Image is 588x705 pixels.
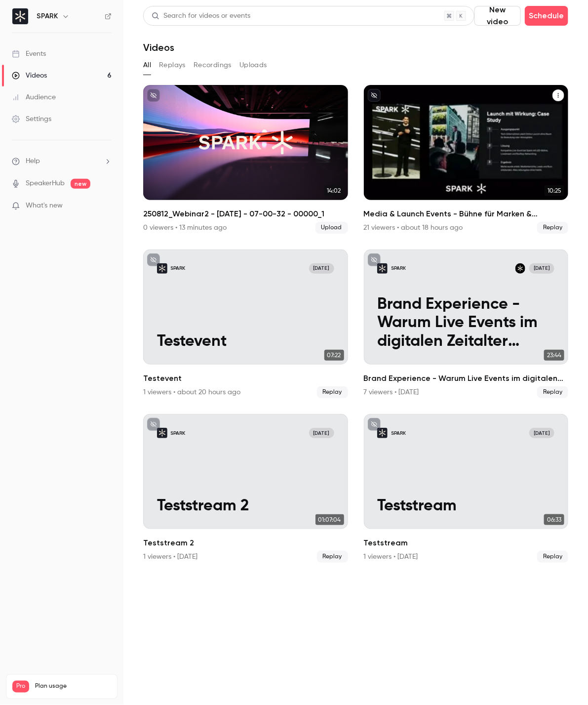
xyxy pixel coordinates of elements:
button: unpublished [147,253,160,266]
div: 1 viewers • [DATE] [364,552,418,562]
li: Media & Launch Events - Bühne für Marken & Botschaften inszenieren [364,85,569,234]
h2: Teststream 2 [143,537,348,549]
div: Videos [12,71,47,81]
img: Teststream 2 [157,428,167,438]
li: Teststream 2 [143,414,348,563]
span: Pro [12,681,29,693]
button: Schedule [525,6,568,26]
li: 250812_Webinar2 - 26 August 2025 - 07-00-32 - 00000_1 [143,85,348,234]
span: new [71,179,90,189]
div: 1 viewers • about 20 hours ago [143,387,240,397]
span: Replay [317,551,348,563]
a: Brand Experience - Warum Live Events im digitalen Zeitalter unverzichtbar sind! SPARKInan Dogan[D... [364,249,569,398]
span: 23:44 [544,350,564,361]
img: Inan Dogan [515,263,526,274]
span: [DATE] [309,263,334,274]
div: 1 viewers • [DATE] [143,552,197,562]
h2: 250812_Webinar2 - [DATE] - 07-00-32 - 00000_1 [143,208,348,220]
a: 14:02250812_Webinar2 - [DATE] - 07-00-32 - 00000_10 viewers • 13 minutes agoUpload [143,85,348,234]
a: Teststream 2SPARK[DATE]Teststream 201:07:04Teststream 21 viewers • [DATE]Replay [143,414,348,563]
span: [DATE] [309,428,334,438]
p: SPARK [391,265,406,272]
li: help-dropdown-opener [12,156,112,166]
h2: Brand Experience - Warum Live Events im digitalen Zeitalter unverzichtbar sind! [364,373,569,384]
div: Settings [12,114,51,124]
button: unpublished [368,418,381,431]
span: Replay [537,551,568,563]
div: 7 viewers • [DATE] [364,387,419,397]
div: 21 viewers • about 18 hours ago [364,223,463,233]
div: Search for videos or events [152,11,250,21]
button: unpublished [368,253,381,266]
a: 10:25Media & Launch Events - Bühne für Marken & Botschaften inszenieren21 viewers • about 18 hour... [364,85,569,234]
button: All [143,57,151,73]
a: SpeakerHub [26,178,65,189]
span: 07:22 [324,350,344,361]
span: Replay [317,386,348,398]
div: 0 viewers • 13 minutes ago [143,223,227,233]
h2: Testevent [143,373,348,384]
span: Upload [315,222,348,234]
span: Replay [537,222,568,234]
span: Replay [537,386,568,398]
p: SPARK [391,430,406,437]
button: Replays [159,57,186,73]
li: Teststream [364,414,569,563]
ul: Videos [143,85,568,563]
img: Testevent [157,263,167,274]
p: Teststream [377,497,554,516]
span: 06:33 [544,514,564,525]
div: Audience [12,92,56,102]
span: 01:07:04 [315,514,344,525]
button: New video [474,6,521,26]
button: unpublished [147,89,160,102]
img: SPARK [12,8,28,24]
li: Brand Experience - Warum Live Events im digitalen Zeitalter unverzichtbar sind! [364,249,569,398]
span: What's new [26,201,63,211]
img: Brand Experience - Warum Live Events im digitalen Zeitalter unverzichtbar sind! [377,263,388,274]
p: SPARK [171,430,186,437]
span: Plan usage [35,683,111,691]
button: unpublished [147,418,160,431]
h2: Media & Launch Events - Bühne für Marken & Botschaften inszenieren [364,208,569,220]
h6: SPARK [37,11,58,21]
button: Uploads [239,57,267,73]
li: Testevent [143,249,348,398]
img: Teststream [377,428,388,438]
a: TesteventSPARK[DATE]Testevent07:22Testevent1 viewers • about 20 hours agoReplay [143,249,348,398]
p: Testevent [157,332,334,351]
span: [DATE] [529,428,554,438]
h2: Teststream [364,537,569,549]
h1: Videos [143,41,174,53]
div: Events [12,49,46,59]
p: Brand Experience - Warum Live Events im digitalen Zeitalter unverzichtbar sind! [377,295,554,351]
section: Videos [143,6,568,699]
p: Teststream 2 [157,497,334,516]
span: 10:25 [545,185,564,196]
span: 14:02 [324,185,344,196]
button: unpublished [368,89,381,102]
a: TeststreamSPARK[DATE]Teststream06:33Teststream1 viewers • [DATE]Replay [364,414,569,563]
span: Help [26,156,40,166]
p: SPARK [171,265,186,272]
button: Recordings [194,57,232,73]
span: [DATE] [529,263,554,274]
